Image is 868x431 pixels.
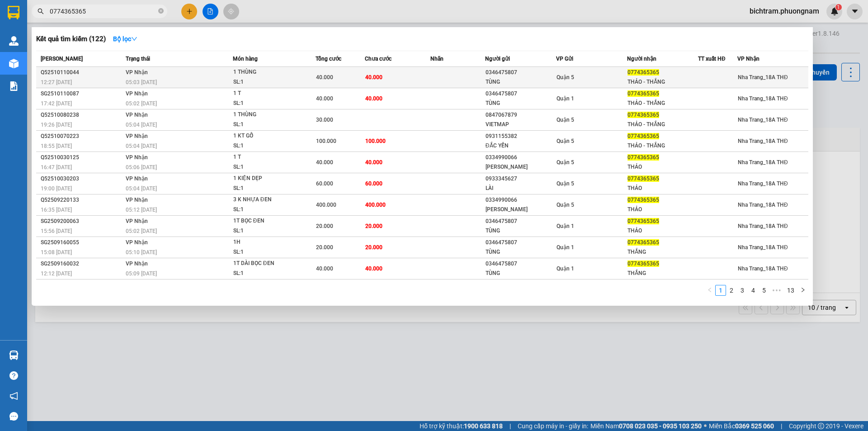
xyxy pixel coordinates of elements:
[769,285,784,296] span: •••
[486,226,556,236] div: TÙNG
[486,141,556,151] div: ĐẮC YẾN
[126,249,157,256] span: 05:10 [DATE]
[9,36,19,46] img: warehouse-icon
[627,120,698,129] div: THẢO - THẮNG
[9,81,19,91] img: solution-icon
[738,244,788,251] span: Nha Trang_18A THĐ
[800,287,806,293] span: right
[41,164,72,171] span: 16:47 [DATE]
[486,89,556,99] div: 0346475807
[556,56,573,62] span: VP Gửi
[627,260,659,267] span: 0774365365
[797,285,808,296] li: Next Page
[557,117,574,123] span: Quận 5
[233,131,301,141] div: 1 KT GỖ
[41,185,72,192] span: 19:00 [DATE]
[557,95,574,102] span: Quận 1
[233,89,301,99] div: 1 T
[365,56,392,62] span: Chưa cước
[430,56,443,62] span: Nhãn
[41,195,123,205] div: Q52509220133
[316,223,333,229] span: 20.000
[158,7,164,16] span: close-circle
[738,180,788,187] span: Nha Trang_18A THĐ
[316,56,341,62] span: Tổng cước
[8,6,19,19] img: logo-vxr
[365,202,386,208] span: 400.000
[41,110,123,120] div: Q52510080238
[233,237,301,247] div: 1H
[486,184,556,193] div: LÀI
[233,205,301,215] div: SL: 1
[737,285,747,295] a: 3
[126,122,157,128] span: 05:04 [DATE]
[9,59,19,68] img: warehouse-icon
[627,175,659,182] span: 0774365365
[365,244,382,251] span: 20.000
[557,180,574,187] span: Quận 5
[316,74,333,81] span: 40.000
[233,56,258,62] span: Món hàng
[627,90,659,97] span: 0774365365
[627,56,656,62] span: Người nhận
[233,174,301,184] div: 1 KIỆN DẸP
[233,67,301,77] div: 1 THÙNG
[486,259,556,269] div: 0346475807
[126,154,148,161] span: VP Nhận
[797,285,808,296] button: right
[106,32,145,46] button: Bộ lọcdown
[486,269,556,278] div: TÙNG
[726,285,737,296] li: 2
[126,270,157,277] span: 05:09 [DATE]
[486,120,556,129] div: VIETMAP
[627,239,659,246] span: 0774365365
[737,285,748,296] li: 3
[126,239,148,246] span: VP Nhận
[41,270,72,277] span: 12:12 [DATE]
[627,218,659,224] span: 0774365365
[627,69,659,76] span: 0774365365
[126,197,148,203] span: VP Nhận
[126,218,148,224] span: VP Nhận
[485,56,510,62] span: Người gửi
[759,285,769,296] li: 5
[557,202,574,208] span: Quận 5
[41,56,83,62] span: [PERSON_NAME]
[704,285,715,296] button: left
[50,6,156,16] input: Tìm tên, số ĐT hoặc mã đơn
[365,159,382,166] span: 40.000
[627,205,698,214] div: THẢO
[365,74,382,81] span: 40.000
[41,238,123,247] div: SG2509160055
[233,195,301,205] div: 3 K NHỰA ĐEN
[486,238,556,247] div: 0346475807
[486,68,556,77] div: 0346475807
[738,117,788,123] span: Nha Trang_18A THĐ
[233,184,301,194] div: SL: 1
[316,138,336,144] span: 100.000
[113,35,137,43] strong: Bộ lọc
[486,132,556,141] div: 0931155382
[738,159,788,166] span: Nha Trang_18A THĐ
[748,285,758,295] a: 4
[126,143,157,149] span: 05:04 [DATE]
[316,244,333,251] span: 20.000
[486,217,556,226] div: 0346475807
[126,90,148,97] span: VP Nhận
[126,69,148,76] span: VP Nhận
[365,265,382,272] span: 40.000
[126,133,148,139] span: VP Nhận
[365,138,386,144] span: 100.000
[627,197,659,203] span: 0774365365
[486,247,556,257] div: TÙNG
[759,285,769,295] a: 5
[316,95,333,102] span: 40.000
[126,260,148,267] span: VP Nhận
[233,99,301,109] div: SL: 1
[365,95,382,102] span: 40.000
[126,207,157,213] span: 05:12 [DATE]
[36,34,106,44] h3: Kết quả tìm kiếm ( 122 )
[41,153,123,162] div: Q52510030125
[486,153,556,162] div: 0334990066
[9,412,18,421] span: message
